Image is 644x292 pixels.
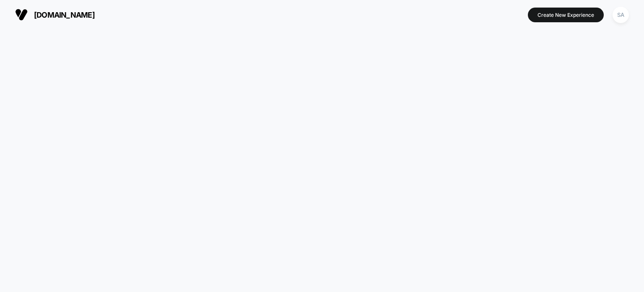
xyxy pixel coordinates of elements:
button: SA [610,6,631,24]
button: [DOMAIN_NAME] [13,8,97,21]
div: SA [613,7,629,23]
button: Create New Experience [528,8,604,22]
img: Visually logo [15,8,28,21]
span: [DOMAIN_NAME] [34,11,95,19]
